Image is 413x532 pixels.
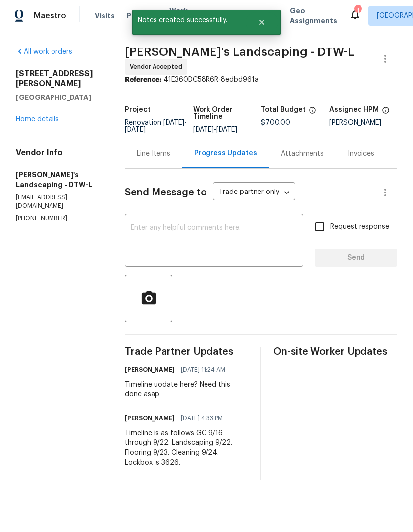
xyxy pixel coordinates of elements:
[16,69,101,89] h2: [STREET_ADDRESS][PERSON_NAME]
[125,428,249,468] div: Timeline is as follows GC 9/16 through 9/22. Landscaping 9/22. Flooring 9/23. Cleaning 9/24. Lock...
[127,11,157,21] span: Projects
[194,148,257,158] div: Progress Updates
[125,126,146,133] span: [DATE]
[309,106,316,119] span: The total cost of line items that have been proposed by Opendoor. This sum includes line items th...
[34,11,66,21] span: Maestro
[16,148,101,158] h4: Vendor Info
[290,6,337,26] span: Geo Assignments
[16,48,72,55] a: All work orders
[213,185,295,201] div: Trade partner only
[16,193,101,210] p: [EMAIL_ADDRESS][DOMAIN_NAME]
[382,106,390,119] span: The hpm assigned to this work order.
[125,188,207,197] span: Send Message to
[169,6,195,26] span: Work Orders
[125,413,175,423] h6: [PERSON_NAME]
[281,149,324,159] div: Attachments
[261,119,290,126] span: $700.00
[329,106,379,113] h5: Assigned HPM
[125,119,187,133] span: Renovation
[181,365,225,375] span: [DATE] 11:24 AM
[348,149,374,159] div: Invoices
[330,222,389,232] span: Request response
[16,93,101,102] h5: [GEOGRAPHIC_DATA]
[216,126,237,133] span: [DATE]
[132,10,246,31] span: Notes created successfully.
[125,75,397,85] div: 41E360DC58R6R-8edbd961a
[329,119,397,126] div: [PERSON_NAME]
[130,62,186,72] span: Vendor Accepted
[246,12,278,32] button: Close
[125,380,249,399] div: Timeline uodate here? Need this done asap
[193,106,261,120] h5: Work Order Timeline
[125,365,175,375] h6: [PERSON_NAME]
[16,214,101,223] p: [PHONE_NUMBER]
[125,106,151,113] h5: Project
[137,149,170,159] div: Line Items
[125,76,161,83] b: Reference:
[181,413,223,423] span: [DATE] 4:33 PM
[261,106,306,113] h5: Total Budget
[16,116,59,123] a: Home details
[125,119,187,133] span: -
[95,11,115,21] span: Visits
[193,126,237,133] span: -
[193,126,214,133] span: [DATE]
[273,347,397,357] span: On-site Worker Updates
[354,6,361,16] div: 1
[163,119,184,126] span: [DATE]
[125,347,249,357] span: Trade Partner Updates
[16,170,101,190] h5: [PERSON_NAME]'s Landscaping - DTW-L
[125,46,354,58] span: [PERSON_NAME]'s Landscaping - DTW-L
